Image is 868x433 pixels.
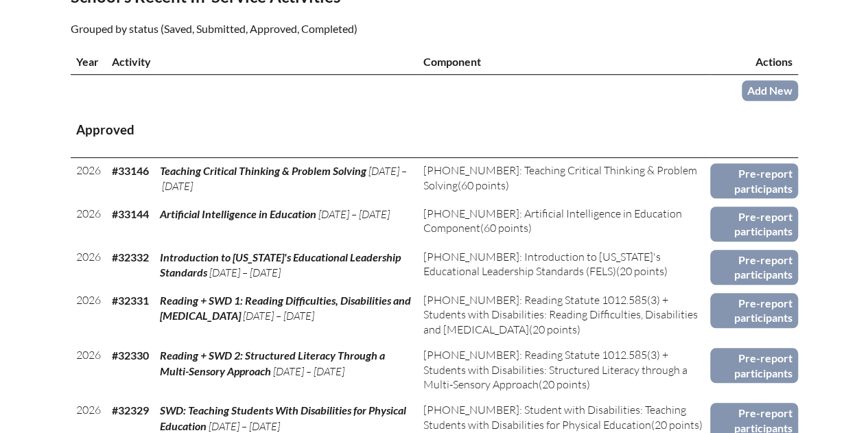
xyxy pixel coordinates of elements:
[418,342,710,397] td: (20 points)
[71,158,106,201] td: 2026
[742,80,798,100] a: Add New
[71,201,106,244] td: 2026
[160,403,406,432] span: SWD: Teaching Students With Disabilities for Physical Education
[318,207,390,221] span: [DATE] – [DATE]
[160,164,407,192] span: [DATE] – [DATE]
[71,49,106,75] th: Year
[423,163,697,191] span: [PHONE_NUMBER]: Teaching Critical Thinking & Problem Solving
[71,342,106,397] td: 2026
[418,244,710,288] td: (20 points)
[160,349,385,377] span: Reading + SWD 2: Structured Literacy Through a Multi-Sensory Approach
[209,419,280,433] span: [DATE] – [DATE]
[112,349,149,362] b: #32330
[710,163,797,198] a: Pre-report participants
[112,207,149,220] b: #33144
[160,164,366,177] span: Teaching Critical Thinking & Problem Solving
[418,158,710,201] td: (60 points)
[112,403,149,417] b: #32329
[76,121,793,139] h3: Approved
[418,201,710,244] td: (60 points)
[209,266,281,279] span: [DATE] – [DATE]
[423,348,688,391] span: [PHONE_NUMBER]: Reading Statute 1012.585(3) + Students with Disabilities: Structured Literacy thr...
[710,293,797,328] a: Pre-report participants
[710,207,797,242] a: Pre-report participants
[106,49,419,75] th: Activity
[418,49,710,75] th: Component
[71,20,554,38] p: Grouped by status (Saved, Submitted, Approved, Completed)
[243,309,314,323] span: [DATE] – [DATE]
[160,250,401,279] span: Introduction to [US_STATE]'s Educational Leadership Standards
[273,364,344,378] span: [DATE] – [DATE]
[423,293,698,336] span: [PHONE_NUMBER]: Reading Statute 1012.585(3) + Students with Disabilities: Reading Difficulties, D...
[418,288,710,342] td: (20 points)
[160,207,316,220] span: Artificial Intelligence in Education
[423,207,682,235] span: [PHONE_NUMBER]: Artificial Intelligence in Education Component
[710,49,797,75] th: Actions
[112,164,149,177] b: #33146
[710,348,797,383] a: Pre-report participants
[112,250,149,264] b: #32332
[71,288,106,342] td: 2026
[423,403,686,431] span: [PHONE_NUMBER]: Student with Disabilities: Teaching Students with Disabilities for Physical Educa...
[71,244,106,288] td: 2026
[160,294,411,322] span: Reading + SWD 1: Reading Difficulties, Disabilities and [MEDICAL_DATA]
[423,250,661,278] span: [PHONE_NUMBER]: Introduction to [US_STATE]'s Educational Leadership Standards (FELS)
[112,294,149,307] b: #32331
[710,250,797,285] a: Pre-report participants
